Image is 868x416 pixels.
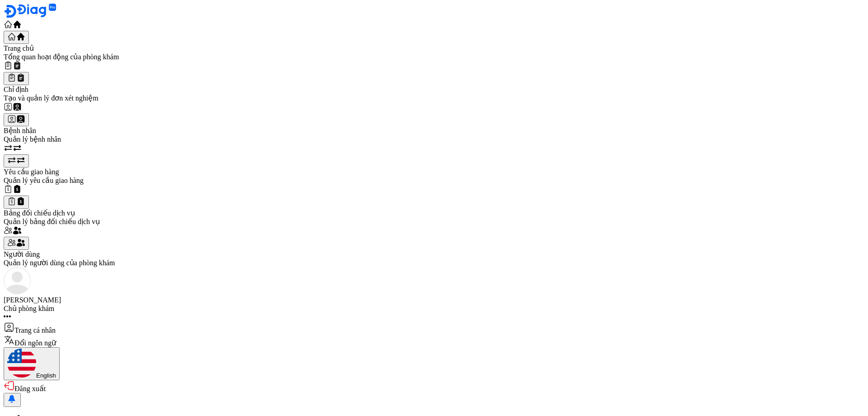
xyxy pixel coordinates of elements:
[4,135,864,143] div: Quản lý bệnh nhân
[4,347,60,380] button: English
[4,250,864,258] div: Người dùng
[4,322,864,335] div: Trang cá nhân
[4,335,864,380] div: Đổi ngôn ngữ
[7,349,36,378] img: English
[4,209,864,217] div: Bảng đối chiếu dịch vụ
[4,94,864,102] div: Tạo và quản lý đơn xét nghiệm
[4,258,864,267] div: Quản lý người dùng của phòng khám
[4,5,17,18] img: logo
[4,167,864,176] div: Yêu cầu giao hàng
[4,126,864,135] div: Bệnh nhân
[4,304,864,313] div: Chủ phòng khám
[4,53,864,61] div: Tổng quan hoạt động của phòng khám
[4,176,864,185] div: Quản lý yêu cầu giao hàng
[36,372,56,379] span: English
[4,85,864,94] div: Chỉ định
[17,4,56,18] img: logo
[4,296,864,304] div: [PERSON_NAME]
[4,217,864,226] div: Quản lý bảng đối chiếu dịch vụ
[4,44,864,53] div: Trang chủ
[4,380,864,393] div: Đăng xuất
[4,267,31,294] img: logo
